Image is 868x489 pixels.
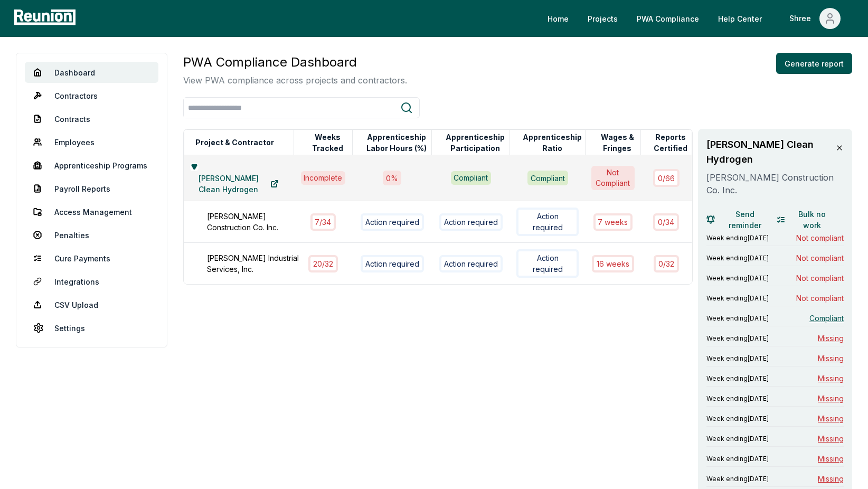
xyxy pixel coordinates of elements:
[25,108,158,129] a: Contracts
[796,272,844,284] span: Not compliant
[706,314,769,323] span: Week ending [DATE]
[706,209,771,230] button: Send reminder
[818,473,844,484] span: Missing
[706,294,769,303] span: Week ending [DATE]
[706,137,835,167] h3: [PERSON_NAME] Clean Hydrogen
[25,294,158,315] a: CSV Upload
[706,171,835,196] p: [PERSON_NAME] Construction Co. Inc.
[193,132,276,153] button: Project & Contractor
[25,178,158,199] a: Payroll Reports
[818,393,844,404] span: Missing
[308,255,338,272] div: 20 / 32
[362,132,431,153] button: Apprenticeship Labor Hours (%)
[789,8,815,29] div: Shree
[303,132,353,153] button: Weeks Tracked
[25,271,158,292] a: Integrations
[706,374,769,383] span: Week ending [DATE]
[796,232,844,243] span: Not compliant
[190,173,287,194] a: [PERSON_NAME] Clean Hydrogen
[818,433,844,444] span: Missing
[706,354,769,363] span: Week ending [DATE]
[439,213,503,231] div: Action required
[818,413,844,424] span: Missing
[650,132,691,153] button: Reports Certified
[25,317,158,338] a: Settings
[706,394,769,403] span: Week ending [DATE]
[183,74,407,87] p: View PWA compliance across projects and contractors.
[777,209,835,230] button: Bulk no work
[706,455,769,463] span: Week ending [DATE]
[527,171,568,185] div: Compliant
[592,255,634,272] div: 16 week s
[706,334,769,343] span: Week ending [DATE]
[796,293,844,304] span: Not compliant
[710,8,770,29] a: Help Center
[706,234,769,242] span: Week ending [DATE]
[818,353,844,364] span: Missing
[25,201,158,222] a: Access Management
[628,8,707,29] a: PWA Compliance
[653,169,680,186] div: 0 / 66
[539,8,577,29] a: Home
[519,132,584,153] button: Apprenticeship Ratio
[706,415,769,423] span: Week ending [DATE]
[591,166,635,190] div: Not Compliant
[654,255,679,272] div: 0 / 32
[361,213,424,231] div: Action required
[207,211,304,233] div: [PERSON_NAME] Construction Co. Inc.
[207,252,304,275] div: [PERSON_NAME] Industrial Services, Inc.
[441,132,510,153] button: Apprenticeship Participation
[516,208,579,236] div: Action required
[818,373,844,384] span: Missing
[439,255,503,272] div: Action required
[706,475,769,483] span: Week ending [DATE]
[25,131,158,153] a: Employees
[183,53,407,72] h3: PWA Compliance Dashboard
[706,274,769,283] span: Week ending [DATE]
[361,255,424,272] div: Action required
[25,62,158,83] a: Dashboard
[653,213,679,231] div: 0 / 34
[776,53,852,74] button: Generate report
[539,8,857,29] nav: Main
[25,155,158,176] a: Apprenticeship Programs
[781,8,849,29] button: Shree
[789,209,835,231] span: Bulk no work
[818,453,844,464] span: Missing
[516,249,579,278] div: Action required
[706,254,769,262] span: Week ending [DATE]
[310,213,336,231] div: 7 / 34
[706,435,769,443] span: Week ending [DATE]
[809,313,844,324] span: Compliant
[719,209,771,231] span: Send reminder
[595,132,641,153] button: Wages & Fringes
[796,252,844,264] span: Not compliant
[25,248,158,269] a: Cure Payments
[301,171,346,185] div: Incomplete
[25,85,158,106] a: Contractors
[25,224,158,246] a: Penalties
[451,171,492,185] div: Compliant
[593,213,633,231] div: 7 week s
[579,8,626,29] a: Projects
[383,171,401,185] div: 0 %
[818,333,844,344] span: Missing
